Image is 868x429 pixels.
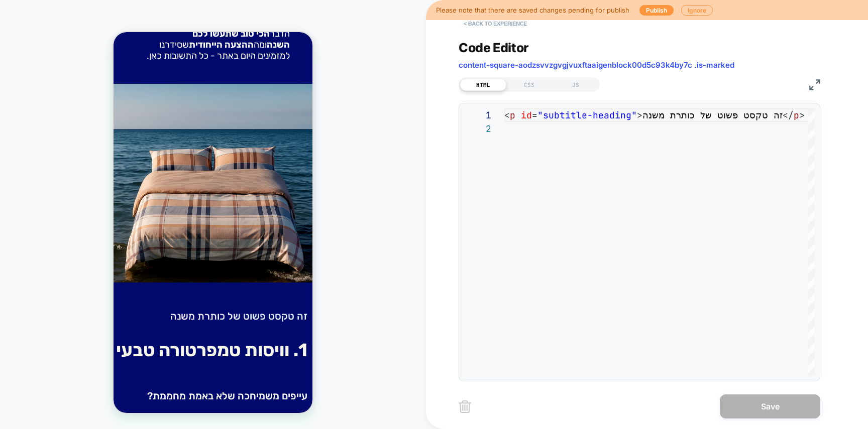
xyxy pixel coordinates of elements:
span: זה טקסט פשוט של כותרת משנה [642,109,783,121]
button: Save [720,394,820,418]
strong: ההצעה הייחודית [75,7,140,18]
span: Code Editor [459,40,529,55]
h2: 1. וויסות טמפרטורה טבעי [3,300,194,336]
span: > [637,109,642,121]
span: = [532,109,537,121]
img: fullscreen [809,79,820,90]
button: Ignore [681,5,713,16]
div: 2 [464,122,491,135]
span: </ [783,109,794,121]
span: id [521,109,532,121]
div: 1 [464,108,491,122]
button: < Back to experience [459,16,532,32]
button: Publish [639,5,674,16]
div: HTML [460,79,506,91]
span: p [794,109,799,121]
div: JS [553,79,599,91]
p: עייפים משמיחכה שלא באמת מחממת? [3,356,194,371]
div: CSS [506,79,553,91]
span: "subtitle-heading" [537,109,637,121]
span: > [799,109,805,121]
p: זה טקסט פשוט של כותרת משנה [3,278,194,290]
img: delete [459,400,471,413]
span: p [510,109,515,121]
span: < [504,109,510,121]
span: content-square-aodzsvvzgvgjvuxftaaigenblock00d5c93k4by7c .is-marked [459,60,734,70]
